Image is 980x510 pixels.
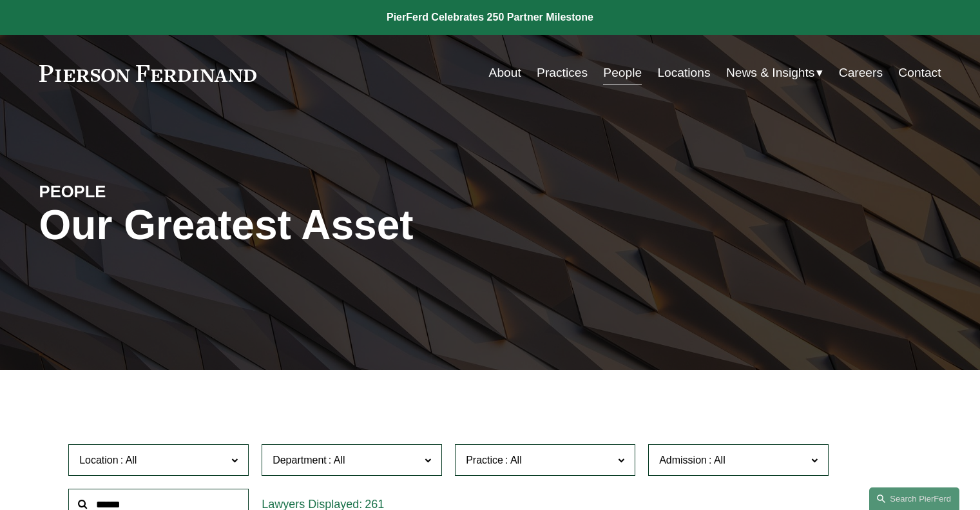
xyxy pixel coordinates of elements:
[657,61,710,85] a: Locations
[659,455,707,466] span: Admission
[466,455,503,466] span: Practice
[39,181,265,202] h4: PEOPLE
[839,61,883,85] a: Careers
[603,61,642,85] a: People
[39,202,640,249] h1: Our Greatest Asset
[898,61,941,85] a: Contact
[726,61,823,85] a: folder dropdown
[869,487,959,510] a: Search this site
[79,455,119,466] span: Location
[537,61,588,85] a: Practices
[489,61,521,85] a: About
[273,455,327,466] span: Department
[726,62,815,84] span: News & Insights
